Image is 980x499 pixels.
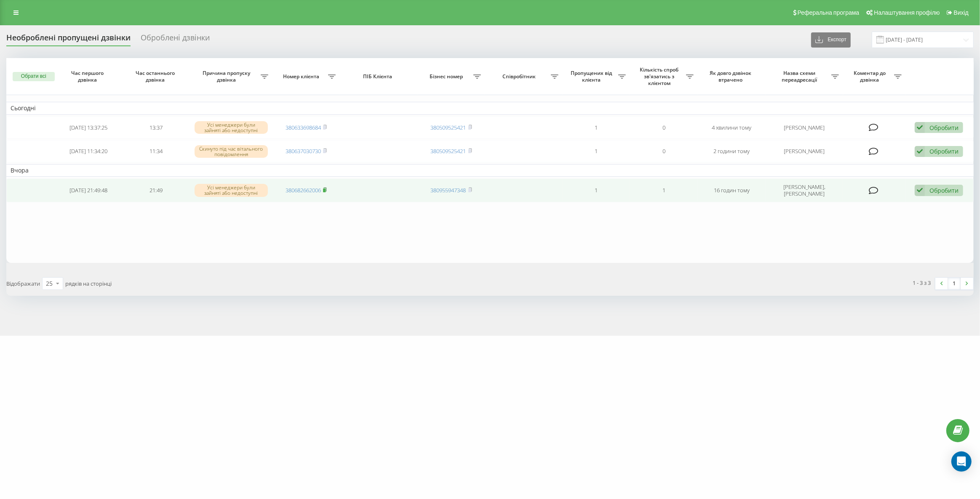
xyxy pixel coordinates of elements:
[277,73,328,80] span: Номер клієнта
[770,70,831,83] span: Назва схеми переадресації
[698,140,766,162] td: 2 години тому
[286,124,321,131] a: 380633698684
[567,70,619,83] span: Пропущених від клієнта
[489,73,551,80] span: Співробітник
[13,72,55,81] button: Обрати всі
[55,178,123,202] td: [DATE] 21:49:48
[431,186,466,194] a: 380955947348
[563,178,630,202] td: 1
[563,117,630,139] td: 1
[698,178,766,202] td: 16 годин тому
[55,140,123,162] td: [DATE] 11:34:20
[123,178,190,202] td: 21:49
[929,186,959,194] div: Обробити
[6,164,974,177] td: Вчора
[766,178,843,202] td: [PERSON_NAME], [PERSON_NAME]
[65,280,112,287] span: рядків на сторінці
[563,140,630,162] td: 1
[431,124,466,131] a: 380509525421
[705,70,758,83] span: Як довго дзвінок втрачено
[630,140,698,162] td: 0
[630,178,698,202] td: 1
[55,117,123,139] td: [DATE] 13:37:25
[766,140,843,162] td: [PERSON_NAME]
[130,70,183,83] span: Час останнього дзвінка
[929,147,959,155] div: Обробити
[422,73,473,80] span: Бізнес номер
[811,32,851,48] button: Експорт
[6,33,131,46] div: Необроблені пропущені дзвінки
[195,121,268,134] div: Усі менеджери були зайняті або недоступні
[141,33,210,46] div: Оброблені дзвінки
[766,117,843,139] td: [PERSON_NAME]
[431,147,466,155] a: 380509525421
[874,9,940,16] span: Налаштування профілю
[286,147,321,155] a: 380637030730
[123,140,190,162] td: 11:34
[6,102,974,114] td: Сьогодні
[286,186,321,194] a: 380682662006
[798,9,860,16] span: Реферальна програма
[634,66,686,86] span: Кількість спроб зв'язатись з клієнтом
[46,279,53,288] div: 25
[195,145,268,158] div: Скинуто під час вітального повідомлення
[62,70,115,83] span: Час першого дзвінка
[195,184,268,196] div: Усі менеджери були зайняті або недоступні
[194,70,260,83] span: Причина пропуску дзвінка
[698,117,766,139] td: 4 хвилини тому
[348,73,410,80] span: ПІБ Клієнта
[123,117,190,139] td: 13:37
[913,279,931,287] div: 1 - 3 з 3
[6,280,40,287] span: Відображати
[630,117,698,139] td: 0
[954,9,969,16] span: Вихід
[951,451,972,472] div: Open Intercom Messenger
[847,70,894,83] span: Коментар до дзвінка
[929,124,959,132] div: Обробити
[948,278,961,289] a: 1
